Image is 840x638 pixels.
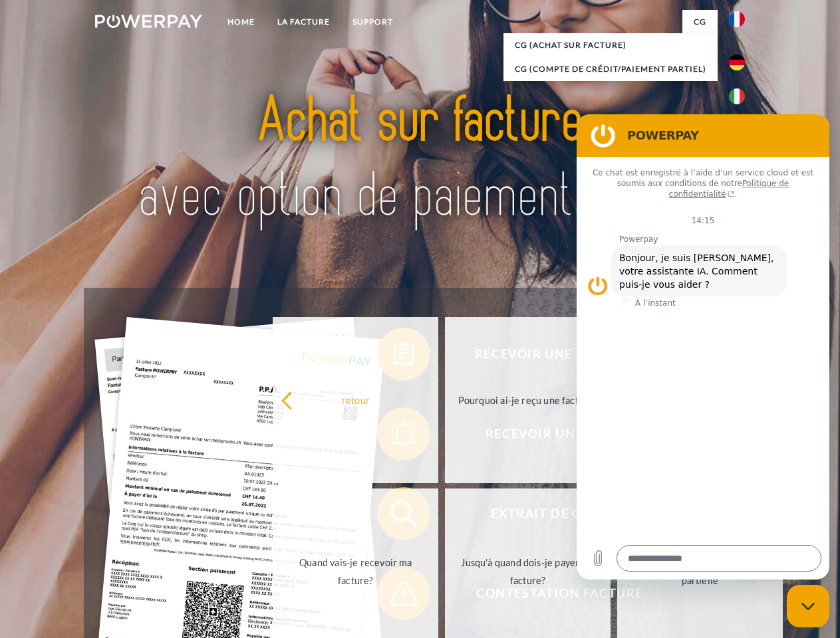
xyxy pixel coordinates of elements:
[682,10,718,34] a: CG
[453,554,603,589] div: Jusqu'à quand dois-je payer ma facture?
[127,64,713,255] img: title-powerpay_fr.svg
[503,33,718,57] a: CG (achat sur facture)
[281,554,430,589] div: Quand vais-je recevoir ma facture?
[95,15,202,28] img: logo-powerpay-white.svg
[453,391,603,409] div: Pourquoi ai-je reçu une facture?
[577,114,829,580] iframe: Fenêtre de messagerie
[729,88,745,104] img: it
[729,11,745,27] img: fr
[787,585,829,627] iframe: Bouton de lancement de la fenêtre de messagerie, conversation en cours
[266,10,341,34] a: LA FACTURE
[729,54,745,70] img: de
[503,57,718,81] a: CG (Compte de crédit/paiement partiel)
[281,391,430,409] div: retour
[216,10,266,34] a: Home
[341,10,404,34] a: Support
